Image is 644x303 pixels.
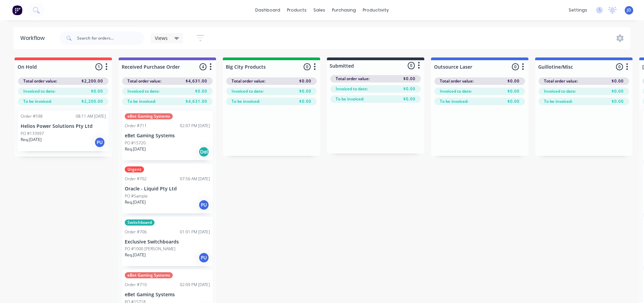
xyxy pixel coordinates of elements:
[299,88,311,94] span: $0.00
[565,5,591,15] div: settings
[125,133,210,139] p: eBet Gaming Systems
[180,229,210,235] div: 01:01 PM [DATE]
[612,88,624,94] span: $0.00
[18,111,109,151] div: Order #59808:11 AM [DATE]Helios Power Solutions Pty LtdPO #133997Req.[DATE]PU
[612,78,624,84] span: $0.00
[125,199,146,205] p: Req. [DATE]
[155,34,168,42] span: Views
[544,98,572,104] span: To be invoiced:
[359,5,392,15] div: productivity
[127,88,160,94] span: Invoiced to date:
[180,282,210,288] div: 02:09 PM [DATE]
[127,78,161,84] span: Total order value:
[12,5,22,15] img: Factory
[507,88,520,94] span: $0.00
[336,76,369,82] span: Total order value:
[94,137,105,148] div: PU
[198,146,209,157] div: Del
[627,7,631,13] span: JD
[125,292,210,298] p: eBet Gaming Systems
[310,5,329,15] div: sales
[125,186,210,192] p: Oracle - Liquid Pty Ltd
[21,113,43,119] div: Order #598
[125,239,210,245] p: Exclusive Switchboards
[21,131,44,137] p: PO #133997
[284,5,310,15] div: products
[125,140,146,146] p: PO #15720
[21,137,42,143] p: Req. [DATE]
[440,78,474,84] span: Total order value:
[23,98,52,104] span: To be invoiced:
[544,78,578,84] span: Total order value:
[440,98,468,104] span: To be invoiced:
[125,282,147,288] div: Order #710
[125,166,144,172] div: Urgent
[198,252,209,263] div: PU
[252,5,284,15] a: dashboard
[232,98,260,104] span: To be invoiced:
[612,98,624,104] span: $0.00
[125,123,147,129] div: Order #711
[336,86,368,92] span: Invoiced to date:
[125,229,147,235] div: Order #706
[125,246,175,252] p: PO #1000 [PERSON_NAME]
[180,176,210,182] div: 07:56 AM [DATE]
[336,96,364,102] span: To be invoiced:
[127,98,156,104] span: To be invoiced:
[125,113,173,119] div: eBet Gaming Systems
[198,200,209,210] div: PU
[81,78,103,84] span: $2,200.00
[544,88,576,94] span: Invoiced to date:
[507,98,520,104] span: $0.00
[20,34,48,42] div: Workflow
[299,78,311,84] span: $0.00
[186,98,207,104] span: $4,631.00
[23,88,55,94] span: Invoiced to date:
[621,280,637,296] iframe: Intercom live chat
[299,98,311,104] span: $0.00
[125,219,154,226] div: Switchboard
[91,88,103,94] span: $0.00
[76,113,106,119] div: 08:11 AM [DATE]
[403,76,415,82] span: $0.00
[125,252,146,258] p: Req. [DATE]
[403,96,415,102] span: $0.00
[232,78,265,84] span: Total order value:
[125,193,148,199] p: PO #Sample
[125,146,146,152] p: Req. [DATE]
[180,123,210,129] div: 02:07 PM [DATE]
[440,88,472,94] span: Invoiced to date:
[122,164,213,213] div: UrgentOrder #70207:56 AM [DATE]Oracle - Liquid Pty LtdPO #SampleReq.[DATE]PU
[125,176,147,182] div: Order #702
[23,78,57,84] span: Total order value:
[195,88,207,94] span: $0.00
[186,78,207,84] span: $4,631.00
[21,123,106,129] p: Helios Power Solutions Pty Ltd
[81,98,103,104] span: $2,200.00
[232,88,264,94] span: Invoiced to date:
[122,217,213,266] div: SwitchboardOrder #70601:01 PM [DATE]Exclusive SwitchboardsPO #1000 [PERSON_NAME]Req.[DATE]PU
[125,272,173,278] div: eBet Gaming Systems
[507,78,520,84] span: $0.00
[403,86,415,92] span: $0.00
[122,111,213,160] div: eBet Gaming SystemsOrder #71102:07 PM [DATE]eBet Gaming SystemsPO #15720Req.[DATE]Del
[77,31,144,45] input: Search for orders...
[329,5,359,15] div: purchasing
